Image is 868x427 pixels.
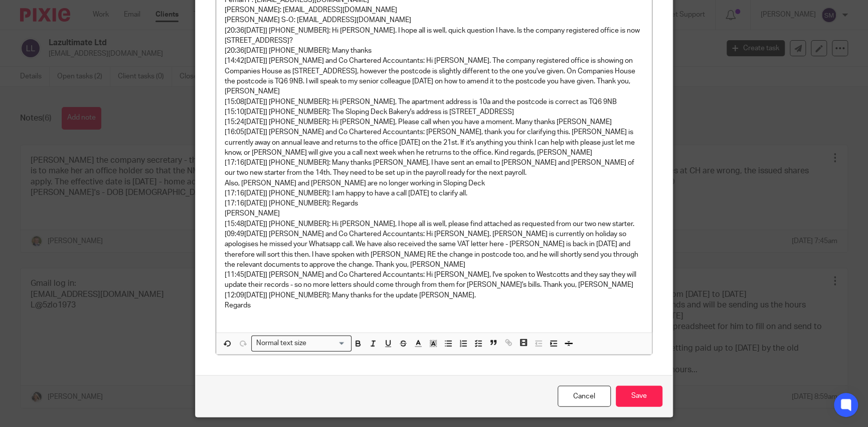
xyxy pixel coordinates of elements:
[224,127,643,158] p: [16:05[DATE]] [PERSON_NAME] and Co Chartered Accountants: [PERSON_NAME], thank you for clarifying...
[224,229,643,270] p: [09:49[DATE]] [PERSON_NAME] and Co Chartered Accountants: Hi [PERSON_NAME]. [PERSON_NAME] is curr...
[224,188,643,198] p: [17:16[DATE]] [PHONE_NUMBER]: I am happy to have a call [DATE] to clarify all.
[224,178,643,188] p: Also, [PERSON_NAME] and [PERSON_NAME] are no longer working in Sloping Deck
[224,290,643,300] p: [12:09[DATE]] [PHONE_NUMBER]: Many thanks for the update [PERSON_NAME].
[309,338,345,349] input: Search for option
[224,15,643,25] p: [PERSON_NAME] S-O: [EMAIL_ADDRESS][DOMAIN_NAME]
[224,5,643,15] p: [PERSON_NAME]: [EMAIL_ADDRESS][DOMAIN_NAME]
[224,219,643,229] p: [15:48[DATE]] [PHONE_NUMBER]: Hi [PERSON_NAME], I hope all is well, please find attached as reque...
[224,300,643,310] p: Regards
[224,97,643,107] p: [15:08[DATE]] [PHONE_NUMBER]: Hi [PERSON_NAME], The apartment address is 10a and the postcode is ...
[251,336,352,351] div: Search for option
[616,386,662,407] input: Save
[224,158,643,178] p: [17:16[DATE]] [PHONE_NUMBER]: Many thanks [PERSON_NAME], I have sent an email to [PERSON_NAME] an...
[224,46,643,56] p: [20:36[DATE]] [PHONE_NUMBER]: Many thanks
[224,208,643,219] p: [PERSON_NAME]
[254,338,308,349] span: Normal text size
[224,26,643,46] p: [20:36[DATE]] [PHONE_NUMBER]: Hi [PERSON_NAME]. I hope all is well, quick question I have. Is the...
[224,56,643,96] p: [14:42[DATE]] [PERSON_NAME] and Co Chartered Accountants: Hi [PERSON_NAME]. The company registere...
[224,117,643,127] p: [15:24[DATE]] [PHONE_NUMBER]: Hi [PERSON_NAME], Please call when you have a moment. Many thanks [...
[558,386,611,407] a: Cancel
[224,270,643,290] p: [11:45[DATE]] [PERSON_NAME] and Co Chartered Accountants: Hi [PERSON_NAME], I've spoken to Westco...
[224,198,643,208] p: [17:16[DATE]] [PHONE_NUMBER]: Regards
[224,107,643,117] p: [15:10[DATE]] [PHONE_NUMBER]: The Sloping Deck Bakery's address is [STREET_ADDRESS]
